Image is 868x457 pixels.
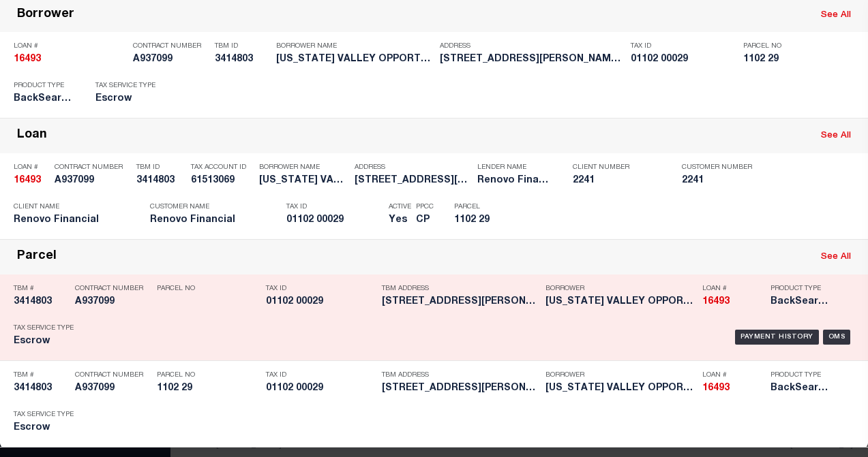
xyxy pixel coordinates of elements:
[477,163,552,172] p: Lender Name
[631,54,736,65] h5: 01102 00029
[770,383,832,394] h5: BackSearch,Escrow
[573,175,661,187] h5: 2241
[17,249,57,265] div: Parcel
[355,175,470,187] h5: 1244 North Black Horse Pike Wil...
[821,253,851,262] a: See All
[743,54,859,65] h5: 1102 29
[702,297,730,306] strong: 16493
[14,285,68,293] p: TBM #
[454,215,515,226] h5: 1102 29
[286,215,382,226] h5: 01102 00029
[14,336,75,347] h5: Escrow
[75,285,150,293] p: Contract Number
[454,203,515,211] p: Parcel
[266,371,375,379] p: Tax ID
[382,371,539,379] p: TBM Address
[14,371,68,379] p: TBM #
[545,285,695,293] p: Borrower
[55,175,130,187] h5: A937099
[157,285,259,293] p: Parcel No
[735,330,819,345] div: Payment History
[95,82,164,90] p: Tax Service Type
[770,285,832,293] p: Product Type
[440,42,624,50] p: Address
[136,163,184,172] p: TBM ID
[266,296,375,308] h5: 01102 00029
[682,175,750,187] h5: 2241
[770,296,832,308] h5: BackSearch,Escrow
[821,11,851,20] a: See All
[14,42,126,50] p: Loan #
[157,383,259,394] h5: 1102 29
[157,371,259,379] p: Parcel No
[821,131,851,140] a: See All
[14,175,48,187] h5: 16493
[14,203,130,211] p: Client Name
[416,203,434,211] p: PPCC
[573,163,661,172] p: Client Number
[702,296,764,308] h5: 16493
[14,54,41,64] strong: 16493
[545,296,695,308] h5: DELAWARE VALLEY OPPORTUNITY FUND
[276,42,433,50] p: Borrower Name
[17,7,74,23] div: Borrower
[14,163,48,172] p: Loan #
[355,163,470,172] p: Address
[440,54,624,65] h5: 1244 North Black Horse Pike Wil...
[266,383,375,394] h5: 01102 00029
[75,383,150,394] h5: A937099
[150,203,266,211] p: Customer Name
[14,411,75,419] p: Tax Service Type
[823,330,851,345] div: OMS
[389,215,409,226] h5: Yes
[150,215,266,226] h5: Renovo Financial
[14,176,41,185] strong: 16493
[259,163,348,172] p: Borrower Name
[389,203,411,211] p: Active
[215,42,269,50] p: TBM ID
[382,296,539,308] h5: 1244 North Black Horse Pike Wil...
[14,215,130,226] h5: Renovo Financial
[477,175,552,187] h5: Renovo Financial
[17,128,47,144] div: Loan
[14,296,68,308] h5: 3414803
[382,383,539,394] h5: 1244 North Black Horse Pike Wil...
[133,42,208,50] p: Contract Number
[286,203,382,211] p: Tax ID
[75,371,150,379] p: Contract Number
[702,371,764,379] p: Loan #
[14,54,126,65] h5: 16493
[136,175,184,187] h5: 3414803
[545,383,695,394] h5: DELAWARE VALLEY OPPORTUNITY FUND
[95,93,164,105] h5: Escrow
[75,296,150,308] h5: A937099
[702,285,764,293] p: Loan #
[770,371,832,379] p: Product Type
[545,371,695,379] p: Borrower
[215,54,269,65] h5: 3414803
[14,93,75,105] h5: BackSearch,Escrow
[382,285,539,293] p: TBM Address
[702,383,764,394] h5: 16493
[702,383,730,393] strong: 16493
[191,175,252,187] h5: 61513069
[416,215,434,226] h5: CP
[682,163,752,172] p: Customer Number
[266,285,375,293] p: Tax ID
[14,82,75,90] p: Product Type
[743,42,859,50] p: Parcel No
[14,324,75,332] p: Tax Service Type
[14,383,68,394] h5: 3414803
[276,54,433,65] h5: DELAWARE VALLEY OPPORTUNITY FUND
[55,163,130,172] p: Contract Number
[631,42,736,50] p: Tax ID
[259,175,348,187] h5: DELAWARE VALLEY OPPORTUNITY FUND
[191,163,252,172] p: Tax Account ID
[133,54,208,65] h5: A937099
[14,422,75,434] h5: Escrow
